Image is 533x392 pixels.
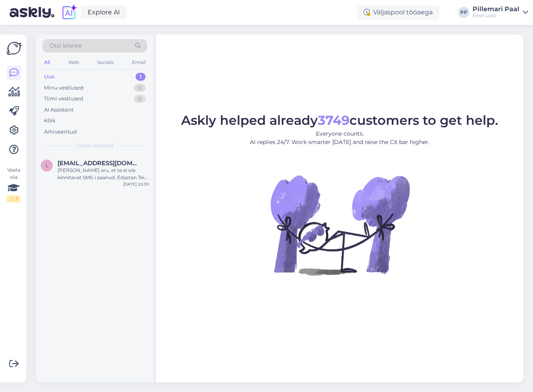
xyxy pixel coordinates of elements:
div: 0 [134,95,146,103]
div: Minu vestlused [44,84,84,92]
span: Uued vestlused [76,142,114,149]
b: 3749 [318,112,349,128]
span: Otsi kliente [50,42,82,50]
div: Uus [44,73,54,81]
div: Pillemari Paal [473,6,519,12]
div: Email [130,57,147,68]
span: Askly helped already customers to get help. [181,112,498,128]
span: L [46,162,48,168]
div: 0 [134,84,146,92]
div: AI Assistent [44,106,74,114]
img: Askly Logo [6,41,22,56]
div: All [42,57,52,68]
div: 2 / 3 [6,195,21,202]
a: Explore AI [81,6,127,19]
div: Väljaspool tööaega [357,5,439,20]
div: 1 [136,73,146,81]
div: Kõik [44,117,56,125]
div: [PERSON_NAME] aru, et te ei ole kinnitavat SMS-i saanud. Edastan Teie andmed kolleegile, kes kont... [58,167,149,181]
a: Pillemari PaalEesti Loto [473,6,528,19]
div: Eesti Loto [473,12,519,19]
img: No Chat active [268,153,412,297]
div: Vaata siia [6,166,21,202]
img: explore-ai [61,4,78,21]
div: Arhiveeritud [44,128,77,136]
p: Everyone counts. AI replies 24/7. Work smarter [DATE] and raise the CX bar higher. [181,130,498,146]
div: Web [67,57,81,68]
div: [DATE] 20:39 [123,181,149,187]
span: Liivamagimartin@gmail.com [58,160,141,167]
div: Tiimi vestlused [44,95,83,103]
div: PP [458,7,469,18]
div: Socials [96,57,115,68]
